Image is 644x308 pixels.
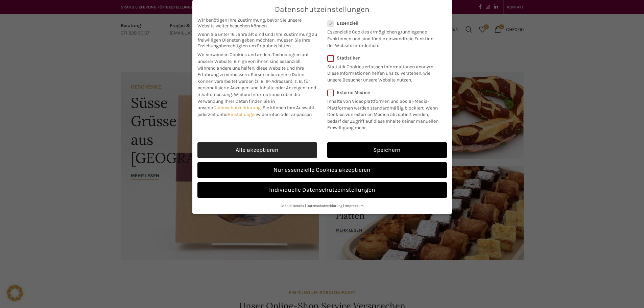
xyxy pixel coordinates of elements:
span: Weitere Informationen über die Verwendung Ihrer Daten finden Sie in unserer . [197,92,300,111]
a: Einstellungen [228,112,257,117]
a: Individuelle Datenschutzeinstellungen [197,182,447,198]
a: Alle akzeptieren [197,142,317,158]
p: Inhalte von Videoplattformen und Social-Media-Plattformen werden standardmäßig blockiert. Wenn Co... [327,95,443,131]
span: Personenbezogene Daten können verarbeitet werden (z. B. IP-Adressen), z. B. für personalisierte A... [197,72,316,97]
label: Externe Medien [327,90,443,95]
span: Wir benötigen Ihre Zustimmung, bevor Sie unsere Website weiter besuchen können. [197,17,317,29]
a: Datenschutzerklärung [307,204,342,208]
a: Impressum [345,204,364,208]
span: Wenn Sie unter 16 Jahre alt sind und Ihre Zustimmung zu freiwilligen Diensten geben möchten, müss... [197,31,317,49]
a: Speichern [327,142,447,158]
span: Wir verwenden Cookies und andere Technologien auf unserer Website. Einige von ihnen sind essenzie... [197,52,309,77]
label: Statistiken [327,55,438,61]
label: Essenziell [327,20,438,26]
span: Datenschutzeinstellungen [275,5,369,14]
a: Cookie-Details [281,204,304,208]
p: Essenzielle Cookies ermöglichen grundlegende Funktionen und sind für die einwandfreie Funktion de... [327,26,438,49]
a: Nur essenzielle Cookies akzeptieren [197,162,447,178]
p: Statistik Cookies erfassen Informationen anonym. Diese Informationen helfen uns zu verstehen, wie... [327,61,438,84]
span: Sie können Ihre Auswahl jederzeit unter widerrufen oder anpassen. [197,105,314,117]
a: Datenschutzerklärung [213,105,261,111]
